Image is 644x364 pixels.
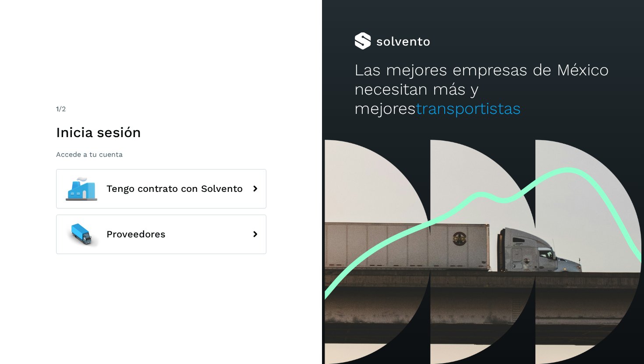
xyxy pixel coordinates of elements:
span: Proveedores [106,229,166,240]
span: transportistas [416,99,521,118]
span: 1 [56,105,59,113]
span: Tengo contrato con Solvento [106,184,243,194]
h1: Inicia sesión [56,124,266,141]
div: /2 [56,104,266,114]
p: Accede a tu cuenta [56,150,266,159]
h2: Las mejores empresas de México necesitan más y mejores [354,60,612,119]
button: Proveedores [56,215,266,254]
button: Tengo contrato con Solvento [56,169,266,209]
